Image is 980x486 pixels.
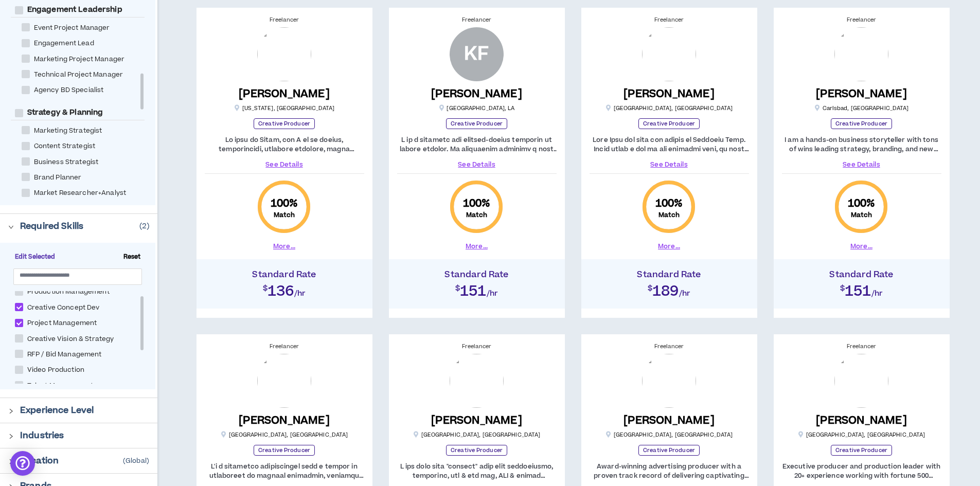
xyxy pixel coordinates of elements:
[623,414,715,427] h5: [PERSON_NAME]
[816,87,907,100] h5: [PERSON_NAME]
[23,287,114,297] span: Production Management
[8,434,14,439] span: right
[254,118,315,129] p: Creative Producer
[679,288,691,299] span: /hr
[638,118,700,129] p: Creative Producer
[202,269,367,280] h4: Standard Rate
[642,27,696,81] img: 5Jf8geGFheqLvfARhrzInYffgAJXykeBd9aUhPa6.png
[205,462,364,480] p: L'i d sitametco adipiscingel sedd e tempor in utlaboreet do magnaal enimadmin, veniamqu nostrudex...
[23,303,104,313] span: Creative Concept Dev
[205,135,364,154] p: Lo ipsu do Sitam, con A el se doeius, temporincidi, utlabore etdolore, magna aliquaen, adm veniam...
[848,196,876,211] span: 100 %
[23,334,118,344] span: Creative Vision & Strategy
[30,157,103,167] span: Business Strategist
[11,253,60,262] span: Edit Selected
[205,343,364,351] div: Freelancer
[466,242,488,251] button: More...
[254,445,315,456] p: Creative Producer
[397,16,557,24] div: Freelancer
[450,354,504,408] img: XolWZdLRvAMc7lX4zlpx55gieUUwnS6vb9ZBRGcN.png
[431,87,522,100] h5: [PERSON_NAME]
[446,445,507,456] p: Creative Producer
[450,27,504,81] div: Karen F.
[590,462,749,480] p: Award-winning advertising producer with a proven track record of delivering captivating content f...
[397,343,557,351] div: Freelancer
[23,5,127,15] span: Engagement Leadership
[273,242,295,251] button: More...
[466,211,488,219] small: Match
[397,135,557,154] p: L ip d sitametc adi elitsed-doeius temporin ut labore etdolor. Ma aliquaenim adminimv q nost exer...
[590,16,749,24] div: Freelancer
[782,462,941,480] p: Executive producer and production leader with 20+ experience working with fortune 500 brands. Suc...
[871,288,883,299] span: /hr
[8,408,14,414] span: right
[798,431,925,439] p: [GEOGRAPHIC_DATA] , [GEOGRAPHIC_DATA]
[394,269,560,280] h4: Standard Rate
[30,55,129,64] span: Marketing Project Manager
[816,414,907,427] h5: [PERSON_NAME]
[234,104,335,112] p: [US_STATE] , [GEOGRAPHIC_DATA]
[20,429,64,442] p: Industries
[123,457,149,465] p: (Global)
[397,462,557,480] p: L ips dolo sita "consect" adip elit seddoeiusmo, temporinc, utl & etd mag, ALI & enimad minimven ...
[782,16,941,24] div: Freelancer
[590,343,749,351] div: Freelancer
[30,39,98,48] span: Engagement Lead
[23,365,88,375] span: Video Production
[779,269,945,280] h4: Standard Rate
[590,160,749,169] a: See Details
[658,211,680,219] small: Match
[834,354,888,408] img: LRTEl2eEkdd7xYGfoflCUXhKwhZwCalNjCysFZQF.png
[834,27,888,81] img: LJKKJ32GJkACNNOkHmgl7pYM1yaNC7lgPzbuhNfw.png
[831,118,892,129] p: Creative Producer
[257,354,311,408] img: dMeJdPMvhDZNQvhr0Us81Gc7zPwSwGe4fPMCTFQr.png
[655,196,683,211] span: 100 %
[8,459,14,464] span: right
[10,451,35,476] div: Open Intercom Messenger
[8,224,14,230] span: right
[605,431,733,439] p: [GEOGRAPHIC_DATA] , [GEOGRAPHIC_DATA]
[431,414,522,427] h5: [PERSON_NAME]
[394,280,560,298] h2: $151
[850,242,872,251] button: More...
[30,85,108,95] span: Agency BD Specialist
[463,196,491,211] span: 100 %
[586,280,752,298] h2: $189
[30,70,128,80] span: Technical Project Manager
[30,126,106,136] span: Marketing Strategist
[30,23,114,33] span: Event Project Manager
[413,431,541,439] p: [GEOGRAPHIC_DATA] , [GEOGRAPHIC_DATA]
[221,431,348,439] p: [GEOGRAPHIC_DATA] , [GEOGRAPHIC_DATA]
[23,350,106,359] span: RFP / Bid Management
[271,196,298,211] span: 100 %
[205,160,364,169] a: See Details
[782,135,941,154] p: I am a hands-on business storyteller with tons of wins leading strategy, branding, and new produc...
[586,269,752,280] h4: Standard Rate
[23,107,108,118] span: Strategy & Planning
[30,173,86,183] span: Brand Planner
[851,211,872,219] small: Match
[30,188,131,198] span: Market Researcher+Analyst
[779,280,945,298] h2: $151
[23,318,101,328] span: Project Management
[782,343,941,351] div: Freelancer
[605,104,733,112] p: [GEOGRAPHIC_DATA] , [GEOGRAPHIC_DATA]
[397,160,557,169] a: See Details
[446,118,507,129] p: Creative Producer
[487,288,498,299] span: /hr
[274,211,295,219] small: Match
[202,280,367,298] h2: $136
[119,253,145,262] span: Reset
[239,414,330,427] h5: [PERSON_NAME]
[658,242,680,251] button: More...
[814,104,909,112] p: Carlsbad , [GEOGRAPHIC_DATA]
[30,141,100,151] span: Content Strategist
[638,445,700,456] p: Creative Producer
[20,404,94,417] p: Experience Level
[239,87,330,100] h5: [PERSON_NAME]
[205,16,364,24] div: Freelancer
[623,87,715,100] h5: [PERSON_NAME]
[831,445,892,456] p: Creative Producer
[20,455,59,467] p: Location
[257,27,311,81] img: 5AEdSAFA0KBEXDIti0WdRhUxVaJxLDXft33uw6YT.png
